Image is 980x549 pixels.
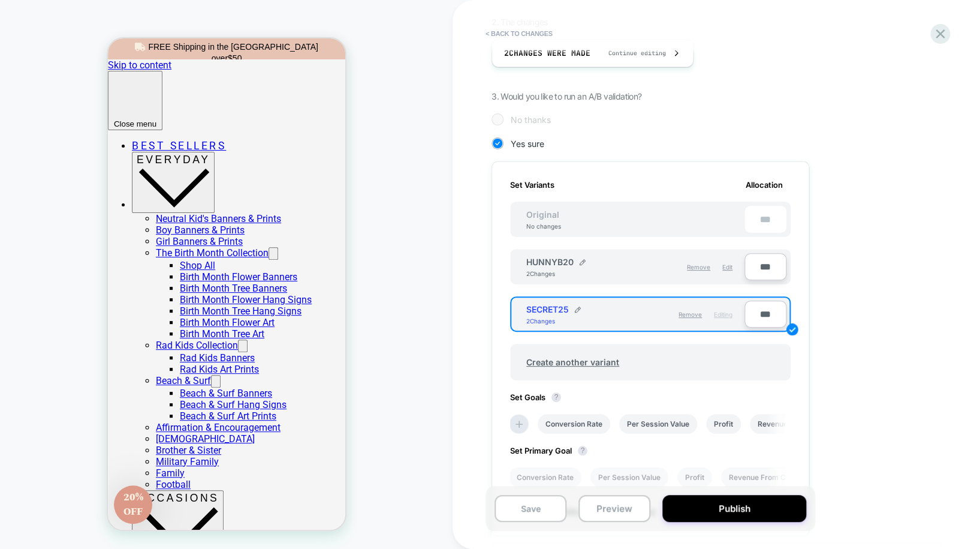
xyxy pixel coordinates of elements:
[491,91,641,101] span: 3. Would you like to run an A/B validation?
[721,467,810,487] li: Revenue From Clicks
[48,301,130,313] a: Rad Kids Collection
[72,233,189,244] a: Birth Month Flower Banners
[29,115,102,127] span: Everyday
[538,414,610,434] li: Conversion Rate
[72,290,156,301] a: Birth Month Tree Art
[514,348,631,376] span: Create another variant
[48,418,111,429] a: Military Family
[48,406,113,418] a: Brother & Sister
[580,259,586,265] img: edit
[494,495,566,522] button: Save
[48,197,135,209] a: Girl Banners & Prints
[509,467,581,487] li: Conversion Rate
[687,263,710,271] span: Remove
[6,447,44,485] div: 20% OFF
[526,270,562,277] div: 2 Changes
[103,337,113,349] button: Beach & Surf
[714,311,732,318] span: Editing
[48,209,161,220] a: The Birth Month Collection
[72,349,164,361] a: Beach & Surf Banners
[48,221,237,301] div: The Birth Month Collection
[510,180,554,190] span: Set Variants
[722,263,732,271] span: Edit
[491,17,548,27] span: 2. The changes
[578,446,587,455] button: ?
[72,256,204,267] a: Birth Month Flower Hang Signs
[6,81,49,90] span: Close menu
[48,314,237,337] div: Rad Kids Collection
[746,180,783,190] span: Allocation
[48,349,237,383] div: Beach & Surf
[72,372,168,383] a: Beach & Surf Art Prints
[510,392,567,402] span: Set Goals
[551,392,561,402] button: ?
[72,278,167,290] a: Birth Month Flower Art
[750,414,839,434] li: Revenue From Clicks
[526,304,569,314] span: SECRET25
[48,440,83,452] a: Football
[578,495,650,522] button: Preview
[24,101,118,113] a: Best Sellers
[596,49,666,57] span: Continue editing
[48,395,147,406] a: [DEMOGRAPHIC_DATA]
[16,452,35,481] span: 20% OFF
[706,414,741,434] li: Profit
[48,337,103,348] a: Beach & Surf
[526,317,562,325] div: 2 Changes
[48,175,173,186] a: Neutral Kid's Banners & Prints
[24,452,116,518] button: Occasions
[480,24,559,43] button: < Back to changes
[590,467,668,487] li: Per Session Value
[130,301,140,314] button: Rad Kids Collection
[29,454,111,466] span: Occasions
[504,48,590,58] span: 2 Changes were made
[514,223,573,230] div: No changes
[575,307,581,313] img: edit
[161,209,170,221] button: The Birth Month Collection
[72,221,107,233] a: Shop All
[24,113,107,175] button: Everyday
[120,15,134,25] span: $50
[72,361,179,372] a: Beach & Surf Hang Signs
[72,314,147,325] a: Rad Kids Banners
[679,311,702,318] span: Remove
[677,467,712,487] li: Profit
[619,414,697,434] li: Per Session Value
[510,446,593,455] span: Set Primary Goal
[511,115,551,125] span: No thanks
[511,139,544,149] span: Yes sure
[48,383,173,395] a: Affirmation & Encouragement
[662,495,806,522] button: Publish
[72,244,179,256] a: Birth Month Tree Banners
[786,323,798,335] img: edit
[48,186,137,197] a: Boy Banners & Prints
[14,3,223,26] div: FREE Shipping in the [GEOGRAPHIC_DATA] over
[48,429,77,440] a: Family
[72,267,194,278] a: Birth Month Tree Hang Signs
[526,257,574,267] span: HUNNYB20
[514,209,571,220] span: Original
[72,325,151,337] a: Rad Kids Art Prints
